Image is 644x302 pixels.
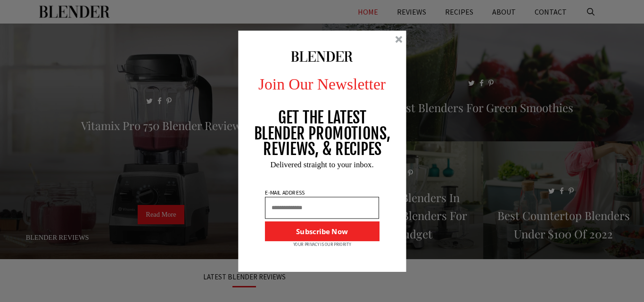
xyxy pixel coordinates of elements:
[265,221,379,241] button: Subscribe Now
[293,241,351,247] p: YOUR PRIVACY IS OUR PRIORITY
[264,189,305,195] p: E-MAIL ADDRESS
[230,72,414,96] p: Join Our Newsletter
[230,160,414,168] p: Delivered straight to your inbox.
[254,110,391,157] p: GET THE LATEST BLENDER PROMOTIONS, REVIEWS, & RECIPES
